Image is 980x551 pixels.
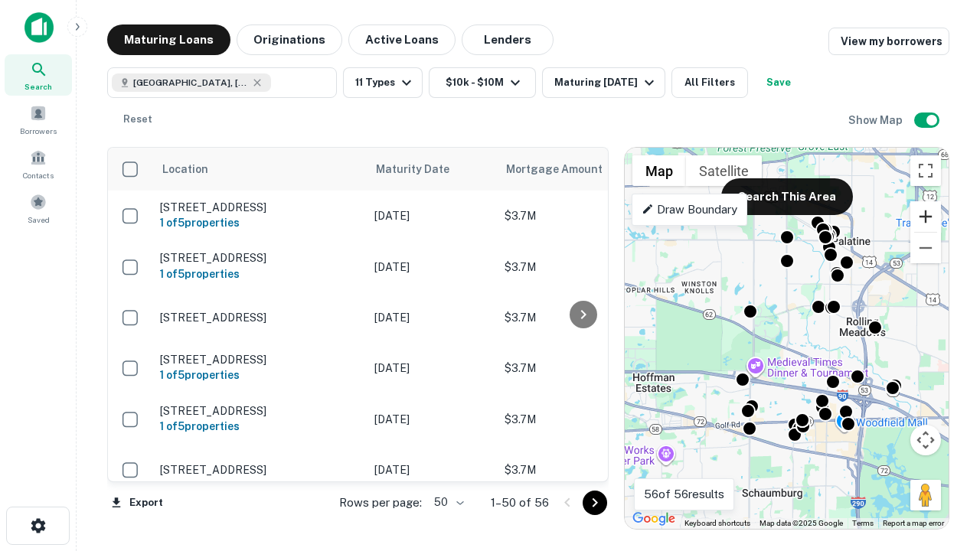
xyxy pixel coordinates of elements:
[160,266,359,282] h6: 1 of 5 properties
[644,485,724,504] p: 56 of 56 results
[237,24,342,55] button: Originations
[625,148,949,529] div: 0 0
[374,411,489,428] p: [DATE]
[374,259,489,275] p: [DATE]
[374,309,489,326] p: [DATE]
[505,360,658,377] p: $3.7M
[162,160,208,178] span: Location
[491,494,549,512] p: 1–50 of 56
[852,519,874,527] a: Terms (opens in new tab)
[160,311,359,324] p: [STREET_ADDRESS]
[152,148,367,191] th: Location
[160,418,359,435] h6: 1 of 5 properties
[903,380,980,453] iframe: Chat Widget
[671,67,748,98] button: All Filters
[343,67,423,98] button: 11 Types
[686,155,762,186] button: Show satellite imagery
[374,461,489,478] p: [DATE]
[107,24,230,55] button: Maturing Loans
[910,480,941,510] button: Drag Pegman onto the map to open Street View
[632,155,686,186] button: Show street map
[24,12,54,43] img: capitalize-icon.png
[506,160,622,178] span: Mortgage Amount
[828,28,949,55] a: View my borrowers
[160,353,359,367] p: [STREET_ADDRESS]
[754,67,803,98] button: Save your search to get updates of matches that match your search criteria.
[374,360,489,377] p: [DATE]
[554,73,658,92] div: Maturing [DATE]
[160,214,359,231] h6: 1 of 5 properties
[428,491,466,514] div: 50
[160,404,359,418] p: [STREET_ADDRESS]
[759,519,843,527] span: Map data ©2025 Google
[5,54,72,96] a: Search
[910,233,941,263] button: Zoom out
[505,259,658,275] p: $3.7M
[367,148,497,191] th: Maturity Date
[160,463,359,477] p: [STREET_ADDRESS]
[5,187,72,229] a: Saved
[583,491,607,515] button: Go to next page
[505,411,658,428] p: $3.7M
[160,201,359,214] p: [STREET_ADDRESS]
[505,309,658,326] p: $3.7M
[910,155,941,186] button: Toggle fullscreen view
[339,494,422,512] p: Rows per page:
[883,519,944,527] a: Report a map error
[629,509,679,529] img: Google
[28,214,50,226] span: Saved
[374,207,489,224] p: [DATE]
[542,67,665,98] button: Maturing [DATE]
[160,251,359,265] p: [STREET_ADDRESS]
[462,24,554,55] button: Lenders
[348,24,456,55] button: Active Loans
[629,509,679,529] a: Open this area in Google Maps (opens a new window)
[910,201,941,232] button: Zoom in
[684,518,750,529] button: Keyboard shortcuts
[133,76,248,90] span: [GEOGRAPHIC_DATA], [GEOGRAPHIC_DATA]
[642,201,737,219] p: Draw Boundary
[429,67,536,98] button: $10k - $10M
[160,367,359,383] h6: 1 of 5 properties
[20,125,57,137] span: Borrowers
[721,178,853,215] button: Search This Area
[848,112,905,129] h6: Show Map
[23,169,54,181] span: Contacts
[505,207,658,224] p: $3.7M
[497,148,665,191] th: Mortgage Amount
[107,491,167,514] button: Export
[113,104,162,135] button: Reset
[5,99,72,140] a: Borrowers
[5,143,72,184] a: Contacts
[505,461,658,478] p: $3.7M
[24,80,52,93] span: Search
[376,160,469,178] span: Maturity Date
